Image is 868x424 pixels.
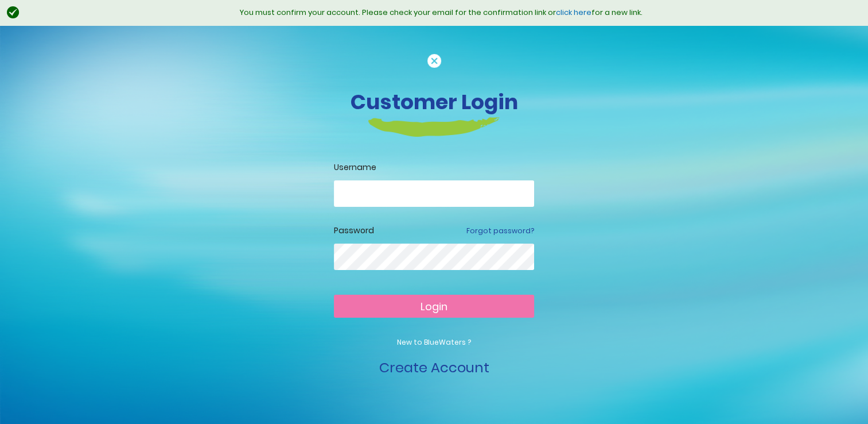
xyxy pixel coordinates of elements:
a: Create Account [379,358,489,377]
label: Username [334,161,534,174]
span: Login [421,299,447,314]
label: Password [334,225,374,237]
div: You must confirm your account. Please check your email for the confirmation link or for a new link. [26,7,857,18]
button: Login [334,295,534,318]
img: login-heading-border.png [368,117,500,137]
a: click here [556,7,591,18]
h3: Customer Login [116,90,753,114]
a: Forgot password? [466,226,534,236]
p: New to BlueWaters ? [334,337,534,348]
img: cancel [427,54,441,68]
